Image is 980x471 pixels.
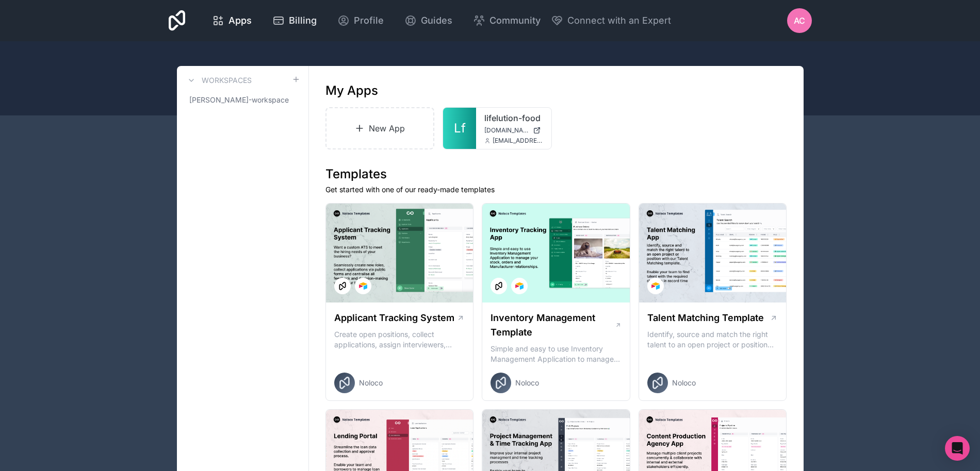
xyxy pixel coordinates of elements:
a: Profile [329,9,392,32]
span: Connect with an Expert [567,13,671,28]
a: [PERSON_NAME]-workspace [185,91,300,109]
p: Create open positions, collect applications, assign interviewers, centralise candidate feedback a... [334,329,465,350]
div: Open Intercom Messenger [945,436,970,461]
a: Apps [204,9,260,32]
a: New App [325,107,435,149]
h1: Templates [325,166,787,182]
button: Connect with an Expert [551,13,671,28]
h1: Applicant Tracking System [334,311,454,325]
span: Apps [228,13,252,28]
img: Airtable Logo [515,282,524,290]
span: Noloco [359,378,383,388]
span: Guides [421,13,452,28]
span: [DOMAIN_NAME] [484,126,529,134]
p: Identify, source and match the right talent to an open project or position with our Talent Matchi... [647,329,778,350]
span: Profile [354,13,384,28]
a: Guides [396,9,461,32]
span: Lf [454,120,466,137]
a: Community [465,9,549,32]
a: Workspaces [185,74,252,87]
a: lifelution-food [484,112,543,124]
span: Billing [289,13,317,28]
span: Noloco [672,378,696,388]
span: [EMAIL_ADDRESS][DOMAIN_NAME] [493,137,543,145]
h1: Talent Matching Template [647,311,764,325]
span: AC [794,14,805,27]
h1: Inventory Management Template [491,311,614,340]
img: Airtable Logo [359,282,367,290]
a: [DOMAIN_NAME] [484,126,543,134]
h3: Workspaces [202,75,252,86]
span: Noloco [515,378,539,388]
a: Lf [443,108,476,149]
p: Simple and easy to use Inventory Management Application to manage your stock, orders and Manufact... [491,344,622,364]
h1: My Apps [325,82,378,99]
a: Billing [264,9,325,32]
span: [PERSON_NAME]-workspace [189,95,289,105]
span: Community [489,13,541,28]
img: Airtable Logo [651,282,660,290]
p: Get started with one of our ready-made templates [325,184,787,195]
